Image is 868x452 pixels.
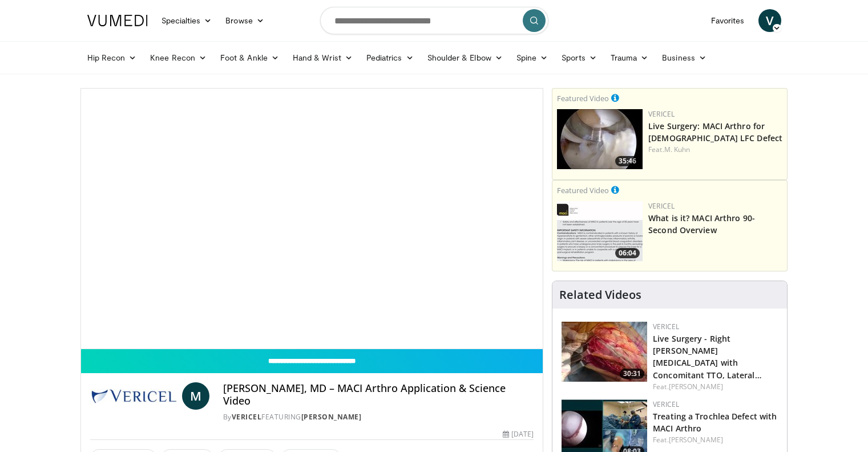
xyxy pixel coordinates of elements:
a: Specialties [155,9,219,32]
a: 30:31 [562,322,647,382]
a: Live Surgery: MACI Arthro for [DEMOGRAPHIC_DATA] LFC Defect [648,121,782,143]
a: Hip Recon [80,46,144,69]
a: Vericel [648,201,675,211]
a: Treating a Trochlea Defect with MACI Arthro [653,411,777,434]
a: Knee Recon [143,46,213,69]
div: Feat. [653,435,778,445]
span: 06:04 [615,248,640,258]
img: Vericel [90,382,177,410]
a: Shoulder & Elbow [421,46,510,69]
a: M. Kuhn [664,145,691,154]
a: [PERSON_NAME] [669,382,723,391]
a: Vericel [232,412,262,422]
span: 35:46 [615,156,640,166]
a: Live Surgery - Right [PERSON_NAME][MEDICAL_DATA] with Concomitant TTO, Lateral… [653,333,762,380]
a: V [758,9,781,32]
a: Foot & Ankle [213,46,286,69]
a: Hand & Wrist [286,46,360,69]
img: aa6cc8ed-3dbf-4b6a-8d82-4a06f68b6688.150x105_q85_crop-smart_upscale.jpg [557,201,643,261]
img: VuMedi Logo [87,15,148,26]
span: 30:31 [620,369,644,379]
div: By FEATURING [223,412,534,422]
img: eb023345-1e2d-4374-a840-ddbc99f8c97c.150x105_q85_crop-smart_upscale.jpg [557,109,643,169]
a: Spine [510,46,555,69]
div: Feat. [653,382,778,392]
div: Feat. [648,145,782,155]
a: Favorites [704,9,752,32]
img: f2822210-6046-4d88-9b48-ff7c77ada2d7.150x105_q85_crop-smart_upscale.jpg [562,322,647,382]
a: Vericel [653,322,679,331]
a: [PERSON_NAME] [301,412,362,422]
div: [DATE] [503,429,534,439]
a: 06:04 [557,201,643,261]
a: Vericel [648,109,675,119]
a: Vericel [653,399,679,409]
h4: [PERSON_NAME], MD – MACI Arthro Application & Science Video [223,382,534,407]
a: Trauma [604,46,656,69]
video-js: Video Player [81,89,543,349]
a: Business [655,46,713,69]
small: Featured Video [557,93,609,103]
h4: Related Videos [559,288,641,302]
a: Pediatrics [360,46,421,69]
small: Featured Video [557,185,609,195]
a: 35:46 [557,109,643,169]
a: What is it? MACI Arthro 90-Second Overview [648,213,755,235]
input: Search topics, interventions [320,7,548,34]
a: M [182,382,209,410]
a: Sports [555,46,604,69]
a: Browse [219,9,271,32]
a: [PERSON_NAME] [669,435,723,445]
